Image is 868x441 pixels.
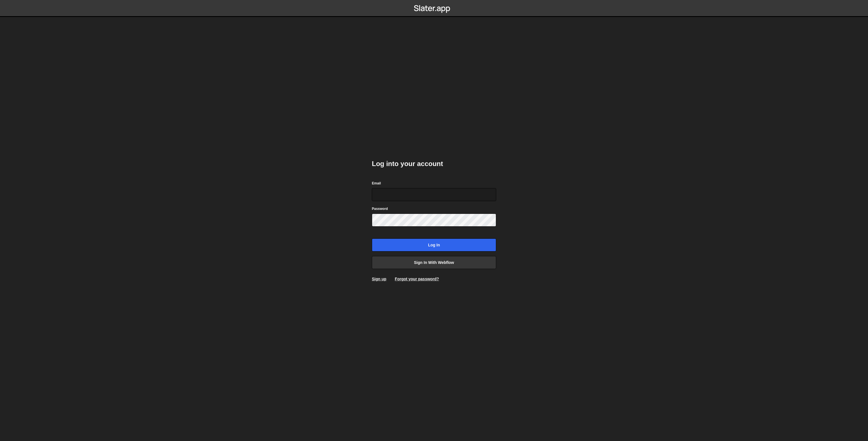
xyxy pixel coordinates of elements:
[372,256,496,269] a: Sign in with Webflow
[372,277,386,281] a: Sign up
[372,206,388,212] label: Password
[372,238,496,251] input: Log in
[395,277,439,281] a: Forgot your password?
[372,180,381,186] label: Email
[372,159,496,168] h2: Log into your account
